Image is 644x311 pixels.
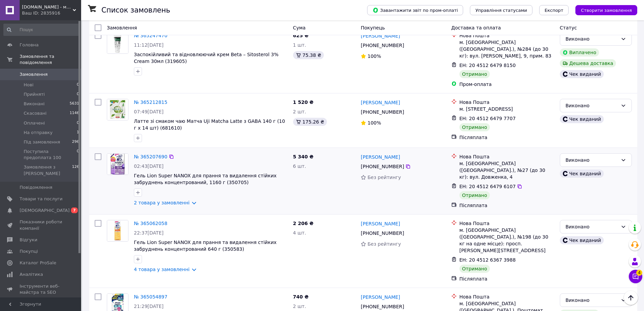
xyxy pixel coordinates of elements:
[459,220,554,227] div: Нова Пошта
[361,294,400,301] a: [PERSON_NAME]
[367,53,381,59] span: 100%
[24,149,77,161] span: Поступила предоплата 100
[293,51,324,59] div: 75.38 ₴
[77,82,79,88] span: 0
[20,184,52,191] span: Повідомлення
[134,294,167,299] a: № 365054897
[107,99,128,120] img: Фото товару
[459,70,490,78] div: Отримано
[293,109,306,114] span: 2 шт.
[293,221,314,226] span: 2 206 ₴
[24,101,45,107] span: Виконані
[20,237,37,243] span: Відгуки
[20,42,39,48] span: Головна
[459,184,516,189] span: ЕН: 20 4512 6479 6107
[134,240,277,252] span: Гель Lion Super NANOX для прання та видалення стійких забруднень концентрований 640 г (350583)
[361,220,400,227] a: [PERSON_NAME]
[367,241,401,247] span: Без рейтингу
[293,99,314,105] span: 1 520 ₴
[20,260,56,266] span: Каталог ProSale
[24,91,45,97] span: Прийняті
[545,8,564,13] span: Експорт
[361,164,404,169] span: [PHONE_NUMBER]
[134,99,167,105] a: № 365212815
[361,304,404,309] span: [PHONE_NUMBER]
[107,99,128,120] a: Фото товару
[22,10,81,16] div: Ваш ID: 2835916
[459,63,516,68] span: ЕН: 20 4512 6479 8150
[575,5,637,15] button: Створити замовлення
[361,154,400,160] a: [PERSON_NAME]
[293,163,306,169] span: 6 шт.
[566,223,618,230] div: Виконано
[134,230,164,236] span: 22:37[DATE]
[107,153,128,175] a: Фото товару
[134,221,167,226] a: № 365062058
[70,110,79,116] span: 1146
[459,191,490,199] div: Отримано
[459,293,554,300] div: Нова Пошта
[459,227,554,254] div: м. [GEOGRAPHIC_DATA] ([GEOGRAPHIC_DATA].), №198 (до 30 кг на одне місце): просп. [PERSON_NAME][ST...
[107,25,137,30] span: Замовлення
[459,265,490,273] div: Отримано
[459,153,554,160] div: Нова Пошта
[24,120,45,126] span: Оплачені
[459,257,516,263] span: ЕН: 20 4512 6367 3988
[20,271,43,277] span: Аналітика
[72,139,79,145] span: 296
[459,160,554,180] div: м. [GEOGRAPHIC_DATA] ([GEOGRAPHIC_DATA].), №27 (до 30 кг): вул. Довженка, 4
[459,134,554,141] div: Післяплата
[72,164,79,176] span: 126
[459,275,554,282] div: Післяплата
[107,32,128,54] a: Фото товару
[459,99,554,106] div: Нова Пошта
[77,120,79,126] span: 0
[134,267,190,272] a: 4 товара у замовленні
[107,32,128,53] img: Фото товару
[566,156,618,164] div: Виконано
[20,219,63,231] span: Показники роботи компанії
[134,109,164,114] span: 07:49[DATE]
[293,25,306,30] span: Cума
[560,48,599,57] div: Виплачено
[3,24,80,36] input: Пошук
[636,270,642,276] span: 4
[566,296,618,304] div: Виконано
[134,52,279,64] a: Заспокійливий та відновлюючий крем Beta – Sitosterol 3% Cream 30мл (319605)
[361,230,404,236] span: [PHONE_NUMBER]
[24,110,47,116] span: Скасовані
[459,81,554,88] div: Пром-оплата
[373,7,458,13] span: Завантажити звіт по пром-оплаті
[107,220,128,241] img: Фото товару
[134,173,277,185] a: Гель Lion Super NANOX для прання та видалення стійких забруднень концентрований, 1160 г (350705)
[293,154,314,159] span: 5 340 ₴
[293,118,327,126] div: 175.26 ₴
[560,59,616,67] div: Дешева доставка
[581,8,632,13] span: Створити замовлення
[77,149,79,161] span: 0
[134,33,167,38] a: № 365247470
[134,42,164,48] span: 11:12[DATE]
[24,130,52,136] span: На отправку
[20,283,63,295] span: Інструменти веб-майстра та SEO
[24,82,33,88] span: Нові
[475,8,527,13] span: Управління статусами
[560,115,604,123] div: Чек виданий
[566,102,618,109] div: Виконано
[629,270,642,283] button: Чат з покупцем4
[293,294,309,299] span: 740 ₴
[361,32,400,39] a: [PERSON_NAME]
[20,71,48,77] span: Замовлення
[134,304,164,309] span: 21:29[DATE]
[134,200,190,205] a: 2 товара у замовленні
[459,202,554,209] div: Післяплата
[293,33,309,38] span: 625 ₴
[134,154,167,159] a: № 365207690
[70,101,79,107] span: 5631
[470,5,532,15] button: Управління статусами
[24,139,60,145] span: Під замовлення
[459,39,554,59] div: м. [GEOGRAPHIC_DATA] ([GEOGRAPHIC_DATA].), №284 (до 30 кг): вул. [PERSON_NAME], 9, прим. 83
[107,220,128,242] a: Фото товару
[24,164,72,176] span: Замовлення з [PERSON_NAME]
